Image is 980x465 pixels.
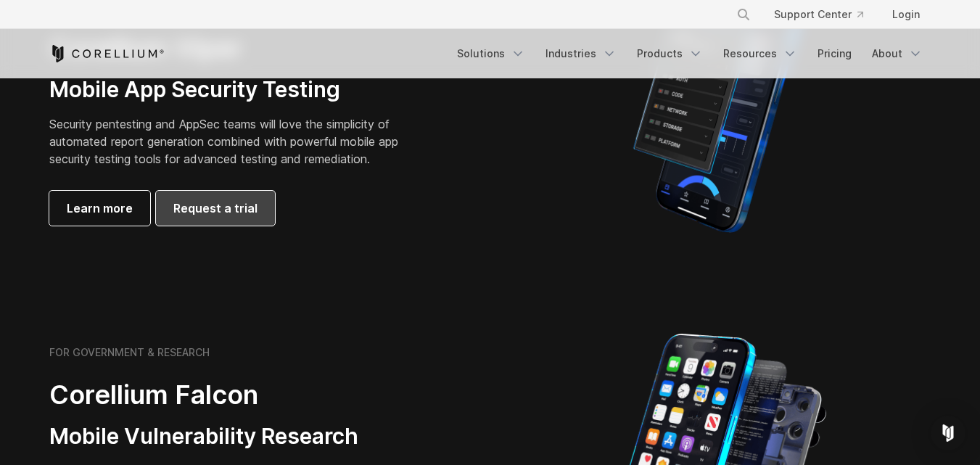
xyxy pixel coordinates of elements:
a: Industries [537,41,625,67]
a: Products [628,41,712,67]
div: Navigation Menu [448,41,931,67]
h2: Corellium Falcon [49,379,456,411]
a: Resources [715,41,806,67]
h3: Mobile App Security Testing [49,76,421,104]
a: Request a trial [156,191,275,226]
h6: FOR GOVERNMENT & RESEARCH [49,346,210,359]
a: Corellium Home [49,45,165,62]
div: Open Intercom Messenger [931,416,965,450]
a: Learn more [49,191,150,226]
a: Solutions [448,41,534,67]
a: Login [881,1,931,28]
div: Navigation Menu [719,1,931,28]
p: Security pentesting and AppSec teams will love the simplicity of automated report generation comb... [49,115,421,168]
span: Learn more [67,199,133,217]
a: Pricing [809,41,860,67]
span: Request a trial [173,199,258,217]
button: Search [730,1,757,28]
a: Support Center [762,1,875,28]
h3: Mobile Vulnerability Research [49,423,456,450]
a: About [863,41,931,67]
